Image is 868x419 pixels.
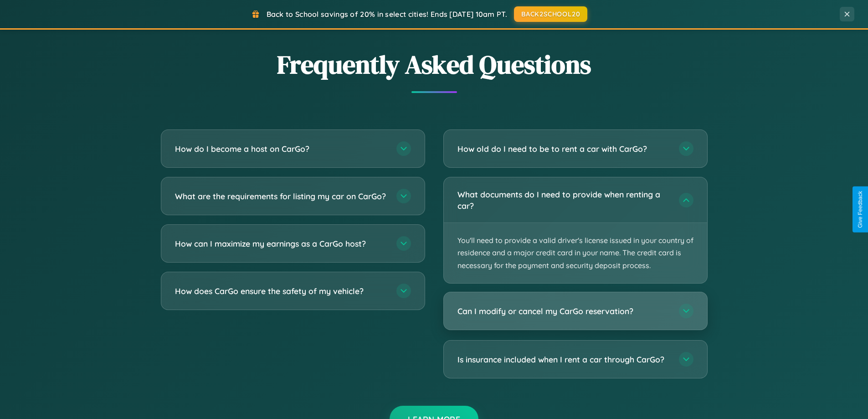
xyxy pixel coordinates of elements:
h3: Is insurance included when I rent a car through CarGo? [457,354,670,365]
h3: How can I maximize my earnings as a CarGo host? [175,238,387,249]
h3: How old do I need to be to rent a car with CarGo? [457,143,670,155]
div: Give Feedback [857,191,863,228]
h3: How does CarGo ensure the safety of my vehicle? [175,285,387,297]
h2: Frequently Asked Questions [161,47,708,82]
h3: How do I become a host on CarGo? [175,143,387,155]
span: Back to School savings of 20% in select cities! Ends [DATE] 10am PT. [267,10,507,19]
p: You'll need to provide a valid driver's license issued in your country of residence and a major c... [444,223,707,283]
h3: Can I modify or cancel my CarGo reservation? [457,305,670,317]
h3: What documents do I need to provide when renting a car? [457,189,670,211]
button: BACK2SCHOOL20 [514,6,587,22]
h3: What are the requirements for listing my car on CarGo? [175,191,387,202]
